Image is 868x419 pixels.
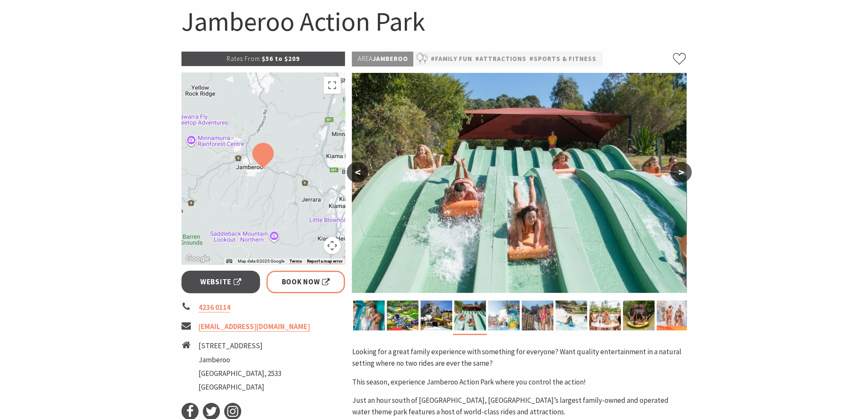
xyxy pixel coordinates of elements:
[199,354,281,366] li: Jamberoo
[199,340,281,352] li: [STREET_ADDRESS]
[352,395,687,418] p: Just an hour south of [GEOGRAPHIC_DATA], [GEOGRAPHIC_DATA]’s largest family-owned and operated wa...
[352,376,687,388] p: This season, experience Jamberoo Action Park where you control the action!
[199,303,231,312] a: 4236 0114
[352,346,687,369] p: Looking for a great family experience with something for everyone? Want quality entertainment in ...
[307,259,342,264] a: Report a map error
[237,259,284,263] span: Map data ©2025 Google
[199,322,310,332] a: [EMAIL_ADDRESS][DOMAIN_NAME]
[199,368,281,379] li: [GEOGRAPHIC_DATA], 2533
[475,54,526,64] a: #Attractions
[227,55,262,63] span: Rates From:
[589,301,621,330] img: Bombora Seafood Bombora Scoop
[421,301,452,330] img: The Perfect Storm
[623,301,655,330] img: Drop into the Darkness on The Taipan!
[353,301,385,330] img: A Truly Hair Raising Experience - The Stinger, only at Jamberoo!
[387,301,418,330] img: Jamberoo Action Park
[181,4,687,39] h1: Jamberoo Action Park
[181,271,260,293] a: Website
[357,55,372,63] span: Area
[555,301,587,330] img: Feel The Rush, race your mates - Octo-Racer, only at Jamberoo Action Park
[454,301,486,330] img: only at Jamberoo...where you control the action!
[282,276,330,288] span: Book Now
[184,253,212,264] a: Open this area in Google Maps (opens a new window)
[324,237,341,254] button: Map camera controls
[199,381,281,393] li: [GEOGRAPHIC_DATA]
[352,73,687,293] img: only at Jamberoo...where you control the action!
[529,54,596,64] a: #Sports & Fitness
[289,259,301,264] a: Terms (opens in new tab)
[226,258,232,264] button: Keyboard shortcuts
[200,276,241,288] span: Website
[184,253,212,264] img: Google
[324,77,341,94] button: Toggle fullscreen view
[352,52,413,66] p: Jamberoo
[266,271,345,293] a: Book Now
[347,162,368,182] button: <
[430,54,472,64] a: #Family Fun
[181,52,345,66] p: $56 to $209
[657,301,688,330] img: Fun for everyone at Banjo's Billabong
[670,162,692,182] button: >
[488,301,520,330] img: Jamberoo Action Park
[522,301,553,330] img: Jamberoo...where you control the Action!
